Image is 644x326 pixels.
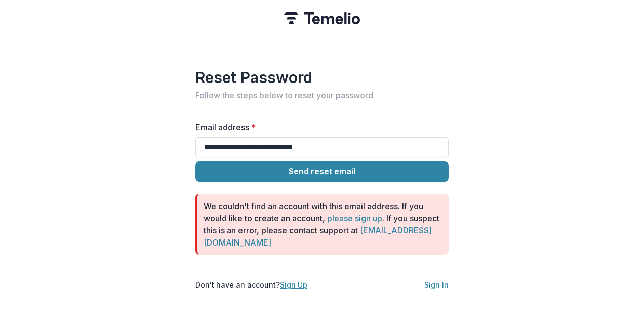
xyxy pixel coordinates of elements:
img: Temelio [284,12,360,24]
button: Send reset email [195,161,449,182]
a: please sign up [327,213,382,223]
h1: Reset Password [195,68,449,87]
a: Sign In [424,280,449,289]
p: Don't have an account? [195,279,307,290]
a: [EMAIL_ADDRESS][DOMAIN_NAME] [204,225,432,248]
a: Sign Up [280,280,307,289]
label: Email address [195,121,442,133]
p: We couldn't find an account with this email address. If you would like to create an account, . If... [204,200,440,249]
h2: Follow the steps below to reset your password [195,91,449,100]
